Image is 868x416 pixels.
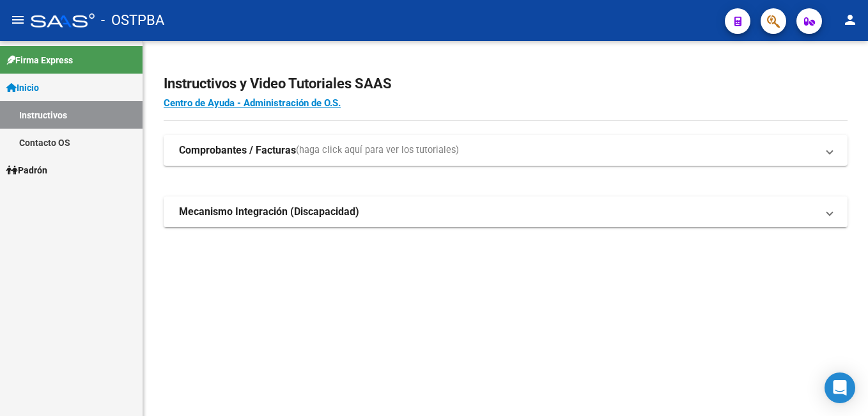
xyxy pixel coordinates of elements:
mat-expansion-panel-header: Mecanismo Integración (Discapacidad) [164,196,848,227]
span: Inicio [6,81,39,95]
mat-icon: menu [10,12,26,28]
a: Centro de Ayuda - Administración de O.S. [164,97,341,109]
mat-icon: person [842,12,858,28]
h2: Instructivos y Video Tutoriales SAAS [164,72,848,96]
strong: Comprobantes / Facturas [179,143,296,157]
mat-expansion-panel-header: Comprobantes / Facturas(haga click aquí para ver los tutoriales) [164,135,848,166]
div: Open Intercom Messenger [825,372,855,403]
span: - OSTPBA [101,6,164,35]
span: Firma Express [6,53,73,67]
span: (haga click aquí para ver los tutoriales) [296,143,459,157]
strong: Mecanismo Integración (Discapacidad) [179,205,359,219]
span: Padrón [6,163,47,177]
